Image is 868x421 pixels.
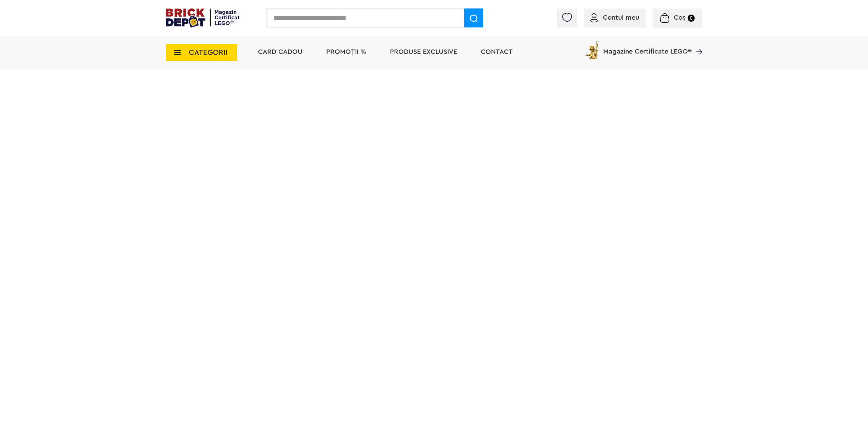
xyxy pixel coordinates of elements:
[189,49,228,56] span: CATEGORII
[481,48,513,55] a: Contact
[590,14,639,21] a: Contul meu
[692,39,702,46] a: Magazine Certificate LEGO®
[326,48,366,55] a: PROMOȚII %
[688,15,695,22] small: 0
[674,14,686,21] span: Coș
[390,48,457,55] a: Produse exclusive
[258,48,302,55] a: Card Cadou
[603,14,639,21] span: Contul meu
[603,39,692,55] span: Magazine Certificate LEGO®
